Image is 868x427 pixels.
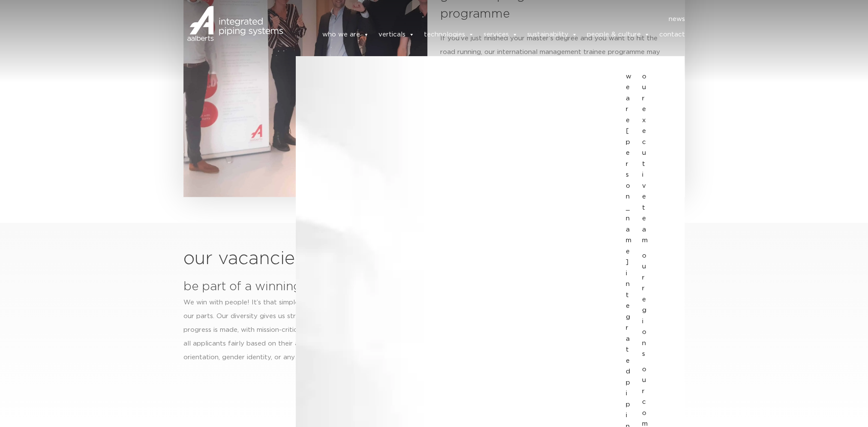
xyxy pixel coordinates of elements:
a: verticals [378,26,414,43]
a: contact [659,26,685,43]
nav: Menu [296,12,685,26]
a: our regions [642,250,646,360]
a: who we are [322,26,369,43]
h2: our vacancies [183,249,685,269]
a: services [483,26,517,43]
div: Sorry, there are currently no open vacancies available [183,373,685,424]
a: technologies [423,26,474,43]
a: our executive team [642,71,646,246]
a: sustainability [527,26,577,43]
h3: be part of a winning team [183,278,555,296]
a: people & culture [586,26,649,43]
p: We win with people! It’s that simple. Our clear, common sense strategy is to invest in our people... [183,296,685,364]
a: news [668,12,685,26]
